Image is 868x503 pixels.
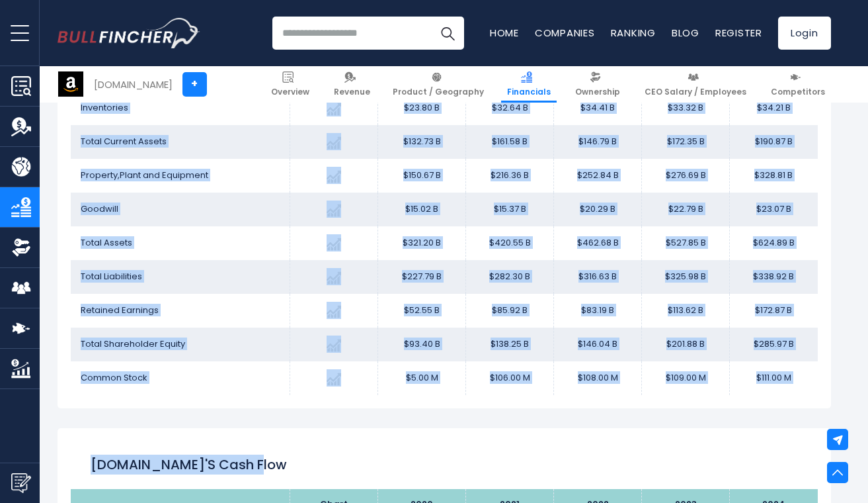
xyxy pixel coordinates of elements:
[466,125,554,159] td: $161.58 B
[554,328,642,361] td: $146.04 B
[642,91,730,125] td: $33.32 B
[58,18,200,48] img: Bullfincher logo
[466,91,554,125] td: $32.64 B
[730,193,818,226] td: $23.07 B
[81,203,118,215] span: Goodwill
[642,294,730,328] td: $113.62 B
[501,66,557,103] a: Financials
[94,77,173,92] div: [DOMAIN_NAME]
[554,260,642,294] td: $316.63 B
[378,125,466,159] td: $132.73 B
[81,338,185,350] span: Total Shareholder Equity
[81,236,132,249] span: Total Assets
[466,260,554,294] td: $282.30 B
[611,26,656,40] a: Ranking
[378,91,466,125] td: $23.80 B
[91,455,798,475] h2: [DOMAIN_NAME]'s Cash flow
[672,26,699,40] a: Blog
[642,328,730,361] td: $201.88 B
[642,125,730,159] td: $172.35 B
[393,87,484,97] span: Product / Geography
[765,66,831,103] a: Competitors
[334,87,370,97] span: Revenue
[569,66,626,103] a: Ownership
[271,87,309,97] span: Overview
[730,125,818,159] td: $190.87 B
[730,260,818,294] td: $338.92 B
[642,361,730,395] td: $109.00 M
[554,193,642,226] td: $20.29 B
[642,193,730,226] td: $22.79 B
[387,66,490,103] a: Product / Geography
[58,71,83,97] img: AMZN logo
[378,328,466,361] td: $93.40 B
[715,26,762,40] a: Register
[507,87,551,97] span: Financials
[378,159,466,193] td: $150.67 B
[466,361,554,395] td: $106.00 M
[81,304,159,316] span: Retained Earnings
[575,87,620,97] span: Ownership
[771,87,825,97] span: Competitors
[265,66,315,103] a: Overview
[11,238,31,257] img: Ownership
[642,159,730,193] td: $276.69 B
[554,125,642,159] td: $146.79 B
[535,26,595,40] a: Companies
[730,361,818,395] td: $111.00 M
[730,159,818,193] td: $328.81 B
[730,226,818,260] td: $624.89 B
[554,91,642,125] td: $34.41 B
[378,361,466,395] td: $5.00 M
[182,72,207,97] a: +
[645,87,746,97] span: CEO Salary / Employees
[554,226,642,260] td: $462.68 B
[81,270,142,283] span: Total Liabilities
[466,159,554,193] td: $216.36 B
[378,226,466,260] td: $321.20 B
[378,193,466,226] td: $15.02 B
[554,294,642,328] td: $83.19 B
[466,226,554,260] td: $420.55 B
[730,294,818,328] td: $172.87 B
[642,260,730,294] td: $325.98 B
[490,26,519,40] a: Home
[730,91,818,125] td: $34.21 B
[378,294,466,328] td: $52.55 B
[58,18,200,48] a: Go to homepage
[431,17,464,50] button: Search
[639,66,752,103] a: CEO Salary / Employees
[328,66,376,103] a: Revenue
[466,193,554,226] td: $15.37 B
[378,260,466,294] td: $227.79 B
[81,371,147,384] span: Common Stock
[778,17,831,50] a: Login
[554,159,642,193] td: $252.84 B
[554,361,642,395] td: $108.00 M
[81,101,128,114] span: Inventories
[466,294,554,328] td: $85.92 B
[466,328,554,361] td: $138.25 B
[81,135,167,148] span: Total Current Assets
[81,169,208,181] span: Property,Plant and Equipment
[642,226,730,260] td: $527.85 B
[730,328,818,361] td: $285.97 B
